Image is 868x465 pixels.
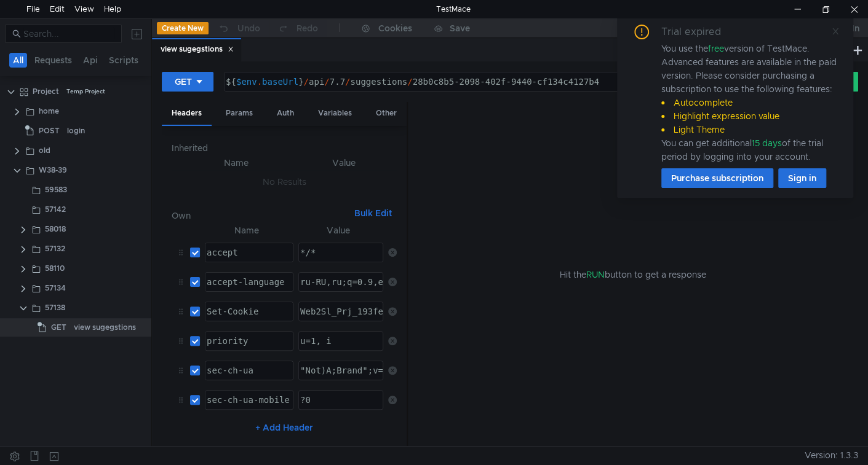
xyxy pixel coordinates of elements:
[39,102,59,120] div: home
[172,141,397,155] h6: Inherited
[708,43,724,54] span: free
[560,268,706,281] span: Hit the button to get a response
[45,181,67,199] div: 59583
[586,269,605,280] span: RUN
[209,19,269,37] button: Undo
[45,200,66,219] div: 57142
[805,447,858,464] span: Version: 1.3.3
[162,102,212,126] div: Headers
[33,82,59,101] div: Project
[349,206,397,221] button: Bulk Edit
[45,259,65,278] div: 58110
[267,102,304,125] div: Auth
[450,24,470,33] div: Save
[297,21,318,36] div: Redo
[45,279,66,297] div: 57134
[237,21,260,36] div: Undo
[250,420,318,435] button: + Add Header
[661,109,838,123] li: Highlight expression value
[661,25,736,39] div: Trial expired
[161,43,234,56] div: view sugegstions
[661,168,773,188] button: Purchase subscription
[752,138,782,149] span: 15 days
[23,27,114,41] input: Search...
[67,122,85,140] div: login
[661,136,838,163] div: You can get additional of the trial period by logging into your account.
[216,102,263,125] div: Params
[39,161,67,179] div: W38-39
[45,299,65,317] div: 57138
[269,19,327,37] button: Redo
[181,155,291,170] th: Name
[79,53,102,68] button: Api
[157,22,209,34] button: Create New
[291,155,397,170] th: Value
[661,42,838,163] div: You use the version of TestMace. Advanced features are available in the paid version. Please cons...
[661,123,838,136] li: Light Theme
[378,21,412,36] div: Cookies
[45,240,65,258] div: 57132
[31,53,76,68] button: Requests
[175,75,192,88] div: GET
[66,82,105,101] div: Temp Project
[293,223,383,238] th: Value
[308,102,362,125] div: Variables
[366,102,407,125] div: Other
[162,72,213,92] button: GET
[39,122,60,140] span: POST
[661,96,838,109] li: Autocomplete
[263,176,306,187] nz-embed-empty: No Results
[51,318,66,337] span: GET
[172,208,349,223] h6: Own
[39,141,50,160] div: old
[105,53,142,68] button: Scripts
[74,318,136,337] div: view sugegstions
[778,168,826,188] button: Sign in
[9,53,27,68] button: All
[200,223,293,238] th: Name
[45,220,66,238] div: 58018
